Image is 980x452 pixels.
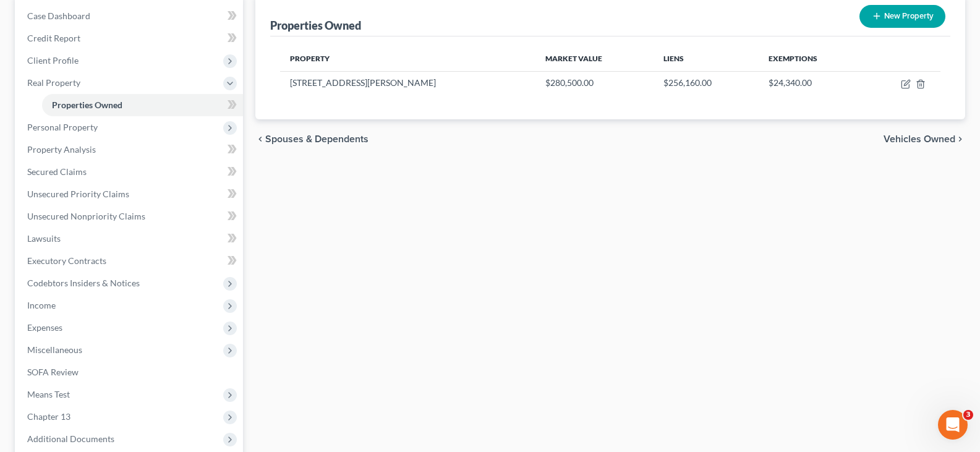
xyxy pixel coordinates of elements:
[27,255,106,266] span: Executory Contracts
[654,71,758,95] td: $256,160.00
[27,144,96,155] span: Property Analysis
[27,344,82,355] span: Miscellaneous
[27,11,90,21] span: Case Dashboard
[27,322,62,333] span: Expenses
[270,18,361,33] div: Properties Owned
[17,27,243,49] a: Credit Report
[17,361,243,383] a: SOFA Review
[17,228,243,250] a: Lawsuits
[27,278,140,288] span: Codebtors Insiders & Notices
[938,410,968,440] iframe: Intercom live chat
[759,71,864,95] td: $24,340.00
[42,94,243,116] a: Properties Owned
[859,5,945,28] button: New Property
[27,367,79,377] span: SOFA Review
[884,134,965,144] button: Vehicles Owned chevron_right
[280,71,535,95] td: [STREET_ADDRESS][PERSON_NAME]
[17,139,243,161] a: Property Analysis
[27,122,98,132] span: Personal Property
[52,100,122,110] span: Properties Owned
[27,189,129,199] span: Unsecured Priority Claims
[27,55,79,66] span: Client Profile
[27,233,61,244] span: Lawsuits
[27,411,70,422] span: Chapter 13
[955,134,965,144] i: chevron_right
[280,46,535,71] th: Property
[963,410,973,420] span: 3
[654,46,758,71] th: Liens
[17,5,243,27] a: Case Dashboard
[17,161,243,183] a: Secured Claims
[535,71,654,95] td: $280,500.00
[17,183,243,205] a: Unsecured Priority Claims
[265,134,369,144] span: Spouses & Dependents
[17,250,243,272] a: Executory Contracts
[255,134,369,144] button: chevron_left Spouses & Dependents
[535,46,654,71] th: Market Value
[17,205,243,228] a: Unsecured Nonpriority Claims
[27,211,145,221] span: Unsecured Nonpriority Claims
[27,77,80,88] span: Real Property
[255,134,265,144] i: chevron_left
[884,134,955,144] span: Vehicles Owned
[27,433,114,444] span: Additional Documents
[27,166,87,177] span: Secured Claims
[27,300,56,310] span: Income
[27,33,80,43] span: Credit Report
[759,46,864,71] th: Exemptions
[27,389,70,399] span: Means Test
